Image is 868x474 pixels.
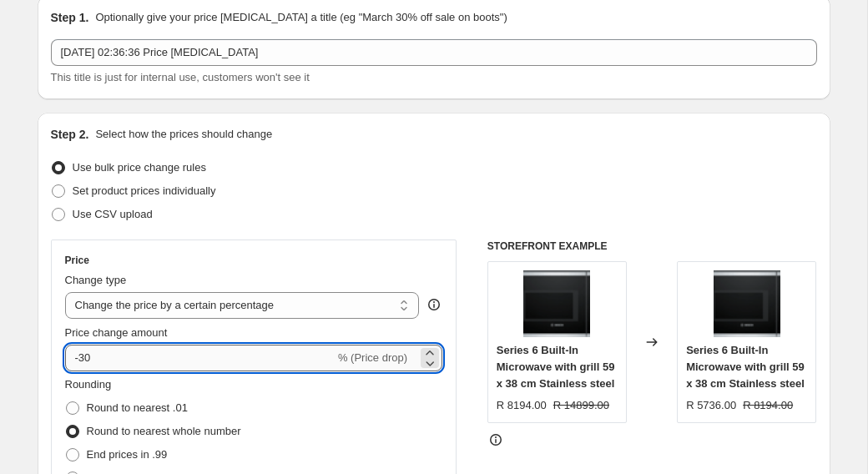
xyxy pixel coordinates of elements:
[87,448,168,461] span: End prices in .99
[73,208,153,220] span: Use CSV upload
[523,270,590,337] img: series-6-built-in-microwave-with-grill-59-x-38-cm-stainless-steel-3900608_80x.webp
[338,351,407,364] span: % (Price drop)
[65,326,168,339] span: Price change amount
[743,397,793,414] strike: R 8194.00
[51,39,817,66] input: 30% off holiday sale
[65,274,127,286] span: Change type
[95,126,272,143] p: Select how the prices should change
[51,9,89,26] h2: Step 1.
[65,254,89,267] h3: Price
[714,270,780,337] img: series-6-built-in-microwave-with-grill-59-x-38-cm-stainless-steel-3900608_80x.webp
[87,401,188,414] span: Round to nearest .01
[553,397,609,414] strike: R 14899.00
[65,345,335,371] input: -15
[73,161,206,174] span: Use bulk price change rules
[51,71,310,83] span: This title is just for internal use, customers won't see it
[51,126,89,143] h2: Step 2.
[497,397,547,414] div: R 8194.00
[87,425,241,437] span: Round to nearest whole number
[497,344,615,390] span: Series 6 Built-In Microwave with grill 59 x 38 cm Stainless steel
[686,344,805,390] span: Series 6 Built-In Microwave with grill 59 x 38 cm Stainless steel
[73,184,216,197] span: Set product prices individually
[426,296,442,313] div: help
[95,9,507,26] p: Optionally give your price [MEDICAL_DATA] a title (eg "March 30% off sale on boots")
[686,397,736,414] div: R 5736.00
[487,240,817,253] h6: STOREFRONT EXAMPLE
[65,378,112,391] span: Rounding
